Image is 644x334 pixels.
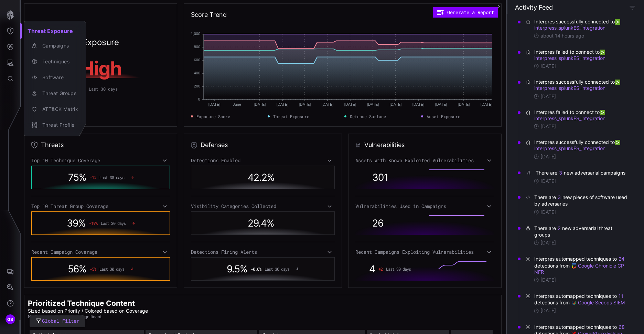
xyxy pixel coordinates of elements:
[24,101,86,117] button: ATT&CK Matrix
[24,54,86,70] button: Techniques
[39,89,78,98] div: Threat Groups
[24,38,86,54] button: Campaigns
[39,58,78,66] div: Techniques
[24,70,86,85] button: Software
[39,73,78,82] div: Software
[24,24,86,38] h2: Threat Exposure
[24,85,86,101] button: Threat Groups
[24,117,86,133] button: Threat Profile
[39,121,78,129] div: Threat Profile
[39,105,78,114] div: ATT&CK Matrix
[39,42,78,50] div: Campaigns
